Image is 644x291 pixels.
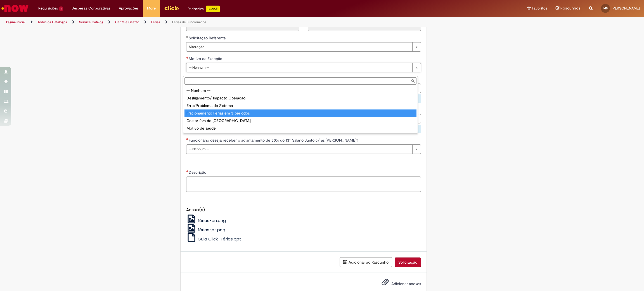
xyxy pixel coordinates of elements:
div: Motivo de saúde [184,125,416,132]
div: Desligamento/ Impacto Operação [184,94,416,102]
div: Fracionamento Férias em 3 períodos [184,109,416,117]
div: -- Nenhum -- [184,87,416,94]
div: Gestor fora do [GEOGRAPHIC_DATA] [184,117,416,125]
ul: Motivo da Exceção [183,86,418,133]
div: Erro/Problema de Sistema [184,102,416,109]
